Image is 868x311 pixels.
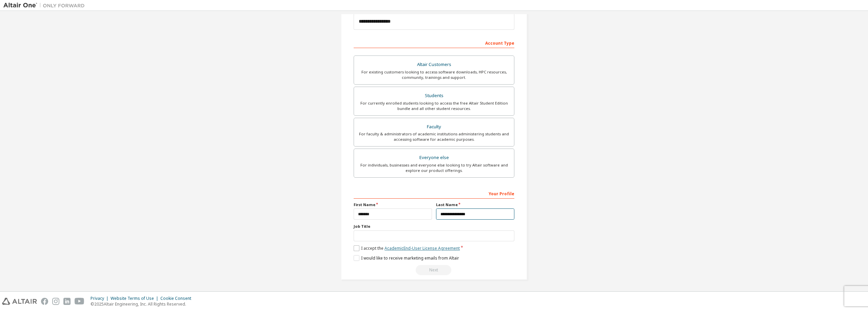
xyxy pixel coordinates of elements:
[358,122,510,132] div: Faculty
[75,298,84,305] img: youtube.svg
[111,296,160,301] div: Website Terms of Use
[160,296,195,301] div: Cookie Consent
[354,37,514,48] div: Account Type
[354,202,432,207] label: First Name
[354,188,514,199] div: Your Profile
[384,245,460,251] a: Academic End-User License Agreement
[358,101,510,111] div: For currently enrolled students looking to access the free Altair Student Edition bundle and all ...
[436,202,514,207] label: Last Name
[3,2,88,9] img: Altair One
[41,298,48,305] img: facebook.svg
[91,296,111,301] div: Privacy
[354,255,459,261] label: I would like to receive marketing emails from Altair
[2,298,37,305] img: altair_logo.svg
[354,245,460,251] label: I accept the
[358,153,510,162] div: Everyone else
[354,265,514,275] div: Read and acccept EULA to continue
[358,60,510,69] div: Altair Customers
[358,162,510,173] div: For individuals, businesses and everyone else looking to try Altair software and explore our prod...
[63,298,71,305] img: linkedin.svg
[91,301,195,307] p: © 2025 Altair Engineering, Inc. All Rights Reserved.
[358,131,510,142] div: For faculty & administrators of academic institutions administering students and accessing softwa...
[358,69,510,80] div: For existing customers looking to access software downloads, HPC resources, community, trainings ...
[52,298,59,305] img: instagram.svg
[354,224,514,229] label: Job Title
[358,91,510,101] div: Students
